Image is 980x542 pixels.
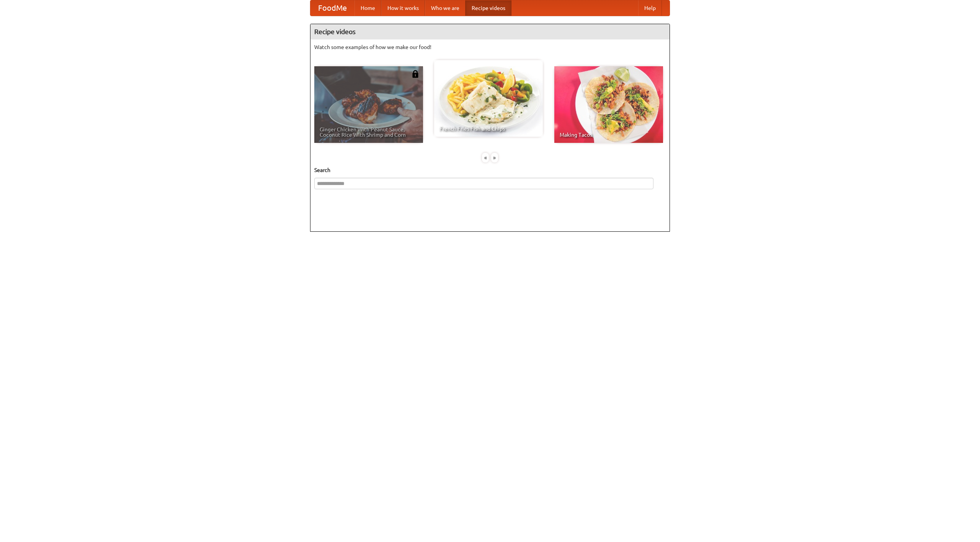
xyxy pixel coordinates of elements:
img: 483408.png [412,70,419,78]
a: Making Tacos [554,66,663,143]
h4: Recipe videos [310,24,670,39]
a: Recipe videos [465,0,511,16]
span: French Fries Fish and Chips [439,126,537,131]
a: FoodMe [310,0,354,16]
a: French Fries Fish and Chips [434,60,543,137]
span: Making Tacos [560,132,658,138]
a: Home [354,0,381,16]
a: How it works [381,0,425,16]
div: « [482,153,489,162]
div: » [491,153,498,162]
a: Who we are [425,0,465,16]
a: Help [638,0,662,16]
h5: Search [314,166,666,174]
p: Watch some examples of how we make our food! [314,43,666,51]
